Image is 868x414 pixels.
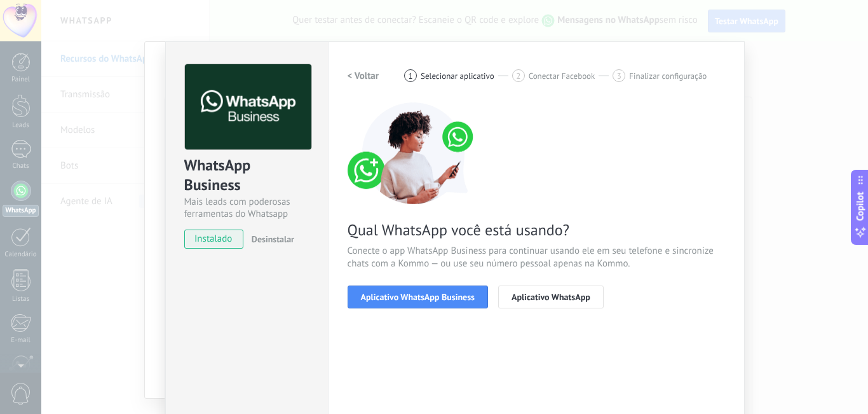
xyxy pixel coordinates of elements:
span: Qual WhatsApp você está usando? [348,220,725,240]
span: Selecionar aplicativo [421,71,494,81]
button: Aplicativo WhatsApp Business [348,286,488,308]
button: < Voltar [348,64,379,87]
span: 3 [617,71,621,81]
h2: < Voltar [348,70,379,82]
span: Aplicativo WhatsApp [512,293,590,301]
div: WhatsApp Business [184,155,309,196]
button: Aplicativo WhatsApp [498,286,604,308]
span: Conecte o app WhatsApp Business para continuar usando ele em seu telefone e sincronize chats com ... [348,245,725,270]
div: Mais leads com poderosas ferramentas do Whatsapp [184,196,309,220]
span: Desinstalar [252,233,294,245]
span: Copilot [854,191,867,221]
span: 2 [516,71,520,81]
span: 1 [409,71,413,81]
img: logo_main.png [185,64,311,150]
span: instalado [185,230,243,249]
span: Conectar Facebook [529,71,595,81]
span: Finalizar configuração [629,71,707,81]
button: Desinstalar [247,230,294,249]
img: connect number [348,102,481,204]
span: Aplicativo WhatsApp Business [361,293,475,301]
